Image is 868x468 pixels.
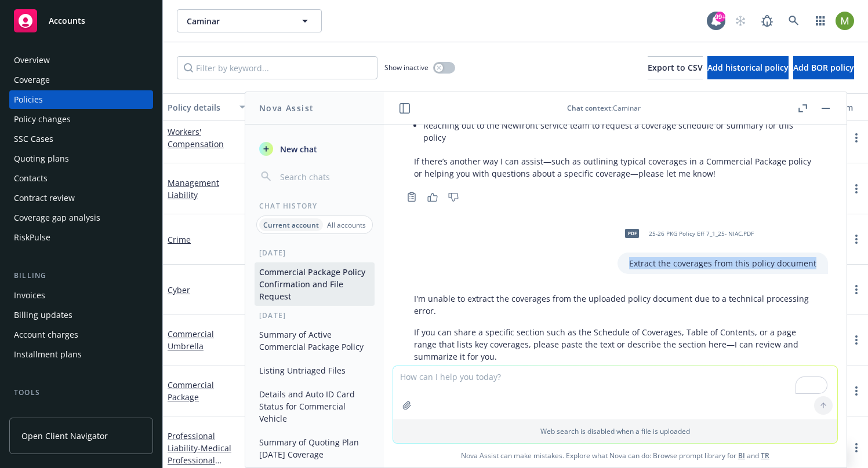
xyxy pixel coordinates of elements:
[384,63,428,72] span: Show inactive
[278,143,317,155] span: New chat
[406,192,417,202] svg: Copy to clipboard
[14,286,45,305] div: Invoices
[729,9,752,32] a: Start snowing
[9,270,153,281] div: Billing
[444,189,463,205] button: Thumbs down
[809,9,832,32] a: Switch app
[14,71,50,89] div: Coverage
[14,403,63,422] div: Manage files
[255,325,375,356] button: Summary of Active Commercial Package Policy
[9,403,153,422] a: Manage files
[648,56,703,79] button: Export to CSV
[782,9,805,32] a: Search
[849,131,863,145] a: more
[9,306,153,324] a: Billing updates
[168,379,214,403] a: Commercial Package
[255,361,375,380] button: Listing Untriaged Files
[263,220,319,230] p: Current account
[168,328,214,352] a: Commercial Umbrella
[14,51,50,70] div: Overview
[14,130,53,148] div: SSC Cases
[793,62,854,73] span: Add BOR policy
[168,126,224,149] a: Workers' Compensation
[255,138,375,159] button: New chat
[9,149,153,168] a: Quoting plans
[9,286,153,305] a: Invoices
[278,169,370,185] input: Search chats
[14,189,75,207] div: Contract review
[168,101,233,114] div: Policy details
[168,177,219,200] a: Management Liability
[21,430,108,442] span: Open Client Navigator
[629,257,816,269] p: Extract the coverages from this policy document
[14,326,78,344] div: Account charges
[707,62,789,73] span: Add historical policy
[187,15,287,27] span: Caminar
[9,110,153,129] a: Policy changes
[412,103,796,113] div: : Caminar
[168,284,190,295] a: Cyber
[14,209,100,227] div: Coverage gap analysis
[649,230,754,237] span: 25-26 PKG Policy Eff 7_1_25- NIAC.PDF
[836,12,854,30] img: photo
[849,441,863,455] a: more
[163,93,250,121] button: Policy details
[9,189,153,207] a: Contract review
[707,56,789,79] button: Add historical policy
[849,232,863,246] a: more
[9,209,153,227] a: Coverage gap analysis
[618,219,756,248] div: PDF25-26 PKG Policy Eff 7_1_25- NIAC.PDF
[715,12,725,22] div: 99+
[9,345,153,364] a: Installment plans
[245,248,384,258] div: [DATE]
[255,262,375,306] button: Commercial Package Policy Confirmation and File Request
[14,90,43,109] div: Policies
[756,9,779,32] a: Report a Bug
[245,310,384,320] div: [DATE]
[849,182,863,196] a: more
[849,333,863,347] a: more
[14,110,71,129] div: Policy changes
[388,444,842,467] span: Nova Assist can make mistakes. Explore what Nova can do: Browse prompt library for and
[393,366,837,419] textarea: To enrich screen reader interactions, please activate Accessibility in Grammarly extension settings
[849,384,863,398] a: more
[414,326,816,363] p: If you can share a specific section such as the Schedule of Coverages, Table of Contents, or a pa...
[9,169,153,188] a: Contacts
[648,62,703,73] span: Export to CSV
[9,90,153,109] a: Policies
[9,51,153,70] a: Overview
[255,385,375,428] button: Details and Auto ID Card Status for Commercial Vehicle
[9,387,153,398] div: Tools
[14,149,69,168] div: Quoting plans
[49,16,85,25] span: Accounts
[168,234,191,245] a: Crime
[738,451,745,460] a: BI
[567,103,611,113] span: Chat context
[414,292,816,317] p: I'm unable to extract the coverages from the uploaded policy document due to a technical processi...
[14,345,82,364] div: Installment plans
[400,426,830,436] p: Web search is disabled when a file is uploaded
[423,117,816,146] li: Reaching out to the Newfront service team to request a coverage schedule or summary for this policy
[14,228,50,247] div: RiskPulse
[849,283,863,297] a: more
[9,326,153,344] a: Account charges
[9,130,153,148] a: SSC Cases
[177,56,377,79] input: Filter by keyword...
[177,9,322,32] button: Caminar
[245,201,384,211] div: Chat History
[14,306,72,324] div: Billing updates
[259,102,314,114] h1: Nova Assist
[255,433,375,464] button: Summary of Quoting Plan [DATE] Coverage
[625,229,639,237] span: PDF
[414,155,816,180] p: If there’s another way I can assist—such as outlining typical coverages in a Commercial Package p...
[327,220,366,230] p: All accounts
[793,56,854,79] button: Add BOR policy
[9,5,153,37] a: Accounts
[9,228,153,247] a: RiskPulse
[761,451,769,460] a: TR
[9,71,153,89] a: Coverage
[14,169,48,188] div: Contacts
